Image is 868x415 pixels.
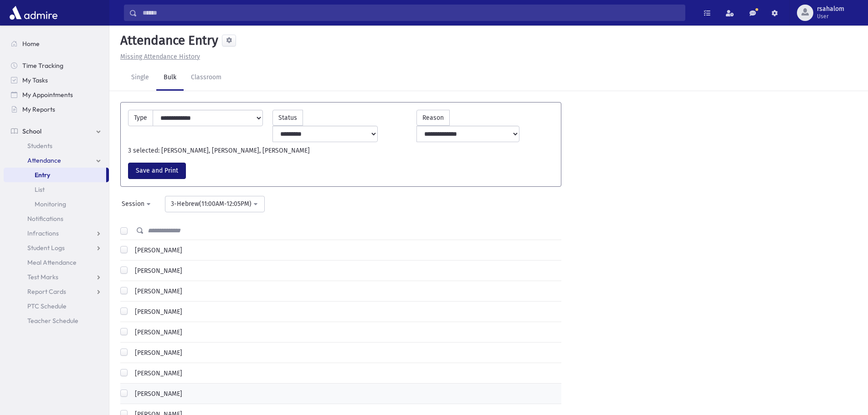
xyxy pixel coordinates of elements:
[184,65,229,91] a: Classroom
[22,91,73,99] span: My Appointments
[22,105,55,113] span: My Reports
[4,87,109,102] a: My Appointments
[4,211,109,226] a: Notifications
[27,156,61,164] span: Attendance
[131,328,182,337] label: [PERSON_NAME]
[416,110,450,126] label: Reason
[131,266,182,276] label: [PERSON_NAME]
[27,229,59,237] span: Infractions
[27,287,66,296] span: Report Cards
[4,284,109,299] a: Report Cards
[131,307,182,317] label: [PERSON_NAME]
[27,244,65,252] span: Student Logs
[22,76,48,84] span: My Tasks
[272,110,303,126] label: Status
[4,270,109,284] a: Test Marks
[120,53,200,61] u: Missing Attendance History
[27,302,67,310] span: PTC Schedule
[27,142,52,150] span: Students
[4,36,109,51] a: Home
[27,258,77,266] span: Meal Attendance
[131,287,182,296] label: [PERSON_NAME]
[4,241,109,255] a: Student Logs
[131,348,182,358] label: [PERSON_NAME]
[128,110,153,126] label: Type
[123,146,558,155] div: 3 selected: [PERSON_NAME], [PERSON_NAME], [PERSON_NAME]
[4,153,109,168] a: Attendance
[22,127,41,135] span: School
[4,58,109,73] a: Time Tracking
[4,299,109,313] a: PTC Schedule
[117,53,200,61] a: Missing Attendance History
[4,226,109,241] a: Infractions
[27,317,78,325] span: Teacher Schedule
[35,185,45,194] span: List
[22,40,40,48] span: Home
[137,5,685,21] input: Search
[124,65,156,91] a: Single
[22,61,63,70] span: Time Tracking
[131,389,182,399] label: [PERSON_NAME]
[35,200,66,208] span: Monitoring
[27,273,58,281] span: Test Marks
[817,5,844,13] span: rsahalom
[131,369,182,378] label: [PERSON_NAME]
[4,102,109,117] a: My Reports
[35,171,50,179] span: Entry
[7,4,60,22] img: AdmirePro
[4,182,109,197] a: List
[117,33,218,48] h5: Attendance Entry
[4,168,106,182] a: Entry
[4,313,109,328] a: Teacher Schedule
[171,199,252,209] div: 3-Hebrew(11:00AM-12:05PM)
[27,215,63,223] span: Notifications
[156,65,184,91] a: Bulk
[4,255,109,270] a: Meal Attendance
[128,163,186,179] button: Save and Print
[165,196,265,212] button: 3-Hebrew(11:00AM-12:05PM)
[4,73,109,87] a: My Tasks
[122,199,144,209] div: Session
[4,124,109,138] a: School
[4,138,109,153] a: Students
[4,197,109,211] a: Monitoring
[131,246,182,255] label: [PERSON_NAME]
[817,13,844,20] span: User
[116,196,158,212] button: Session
